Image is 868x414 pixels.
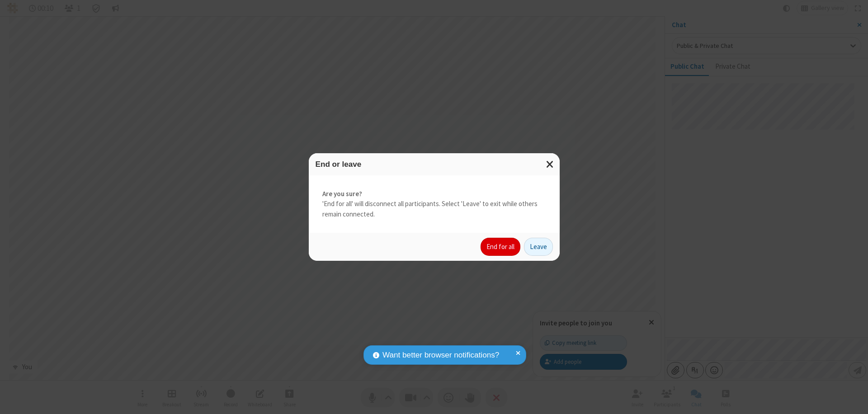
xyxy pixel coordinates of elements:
button: End for all [481,238,520,256]
h3: End or leave [316,160,553,169]
button: Leave [524,238,553,256]
button: Close modal [541,153,560,175]
strong: Are you sure? [322,189,546,199]
span: Want better browser notifications? [382,349,499,361]
div: 'End for all' will disconnect all participants. Select 'Leave' to exit while others remain connec... [309,175,560,233]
